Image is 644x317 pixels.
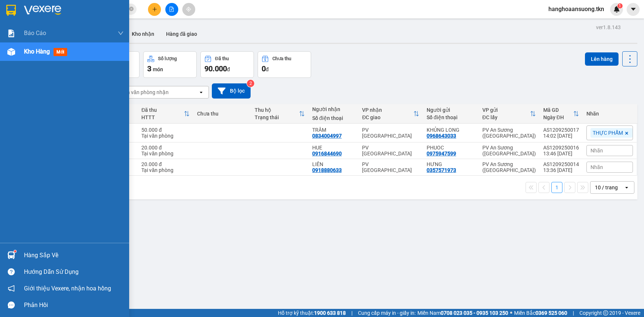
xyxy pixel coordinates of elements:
button: 1 [551,182,562,193]
button: file-add [165,3,178,16]
div: KHỦNG LONG [427,127,475,133]
span: hanghoaansuong.tkn [543,4,610,14]
div: Người nhận [312,106,355,112]
div: Số lượng [158,56,177,61]
div: Phản hồi [24,300,124,311]
div: 14:02 [DATE] [543,133,579,139]
div: ĐC giao [362,114,413,120]
div: Trạng thái [255,114,299,120]
div: 0918880633 [312,167,342,173]
th: Toggle SortBy [540,104,583,124]
button: Bộ lọc [212,83,251,99]
strong: 0369 525 060 [535,310,567,316]
strong: 1900 633 818 [314,310,346,316]
div: Đã thu [215,56,229,61]
div: 0975947599 [427,151,456,156]
span: Nhãn [590,148,603,154]
div: PV An Sương ([GEOGRAPHIC_DATA]) [482,127,536,139]
span: close-circle [129,6,134,13]
button: Lên hàng [585,52,619,66]
div: VP nhận [362,107,413,113]
div: AS1209250016 [543,145,579,151]
span: đ [266,66,269,72]
div: AS1209250014 [543,161,579,167]
div: PHUOC [427,145,475,151]
span: THỰC PHẨM [593,130,623,136]
div: 0834004997 [312,133,342,139]
th: Toggle SortBy [251,104,309,124]
div: HƯNG [427,161,475,167]
img: icon-new-feature [613,6,620,13]
sup: 2 [247,80,254,87]
div: Tại văn phòng [141,133,190,139]
span: Kho hàng [24,48,50,55]
div: HUE [312,145,355,151]
div: ver 1.8.143 [596,23,621,31]
span: món [153,66,163,72]
div: LIÊN [312,161,355,167]
div: 13:46 [DATE] [543,151,579,156]
img: logo-vxr [6,5,16,16]
div: 0916844690 [312,151,342,156]
img: warehouse-icon [7,251,15,259]
sup: 1 [617,3,623,8]
span: Nhãn [590,164,603,170]
button: caret-down [627,3,640,16]
span: question-circle [8,268,15,275]
div: 13:36 [DATE] [543,167,579,173]
div: Chưa thu [197,111,247,117]
span: mới [54,48,67,56]
span: Báo cáo [24,28,46,38]
div: PV [GEOGRAPHIC_DATA] [362,145,419,156]
div: 20.000 đ [141,145,190,151]
div: 0357571973 [427,167,456,173]
sup: 1 [14,250,16,252]
th: Toggle SortBy [358,104,423,124]
div: Hàng sắp về [24,250,124,261]
div: 0968643033 [427,133,456,139]
div: PV [GEOGRAPHIC_DATA] [362,127,419,139]
div: AS1209250017 [543,127,579,133]
th: Toggle SortBy [479,104,540,124]
div: PV An Sương ([GEOGRAPHIC_DATA]) [482,145,536,156]
div: Tại văn phòng [141,151,190,156]
div: Người gửi [427,107,475,113]
div: 50.000 đ [141,127,190,133]
svg: open [624,185,630,190]
svg: open [198,89,204,95]
span: Cung cấp máy in - giấy in: [358,309,416,317]
button: Đã thu90.000đ [200,51,254,78]
span: 90.000 [204,64,227,73]
img: warehouse-icon [7,48,15,56]
span: 1 [619,3,621,8]
div: PV An Sương ([GEOGRAPHIC_DATA]) [482,161,536,173]
span: 0 [262,64,266,73]
div: HTTT [141,114,184,120]
div: 20.000 đ [141,161,190,167]
span: message [8,302,15,309]
div: Chưa thu [272,56,291,61]
button: Hàng đã giao [160,25,203,43]
span: aim [186,7,191,12]
button: Số lượng3món [143,51,197,78]
div: 10 / trang [595,184,618,191]
button: Chưa thu0đ [258,51,311,78]
span: Miền Nam [417,309,508,317]
span: 3 [147,64,151,73]
span: Miền Bắc [514,309,567,317]
span: | [573,309,574,317]
div: Thu hộ [255,107,299,113]
div: PV [GEOGRAPHIC_DATA] [362,161,419,173]
div: Chọn văn phòng nhận [118,89,169,96]
div: Tại văn phòng [141,167,190,173]
span: caret-down [630,6,637,13]
span: close-circle [129,7,134,11]
div: TRÂM [312,127,355,133]
span: plus [152,7,157,12]
span: down [118,30,124,36]
div: Mã GD [543,107,573,113]
span: file-add [169,7,174,12]
div: Số điện thoại [427,114,475,120]
div: Hướng dẫn sử dụng [24,266,124,278]
button: Kho nhận [126,25,160,43]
